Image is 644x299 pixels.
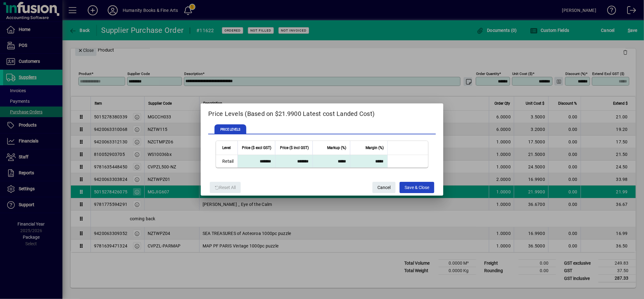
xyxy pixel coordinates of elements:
span: PRICE LEVELS [214,124,246,134]
button: Cancel [372,182,396,193]
span: Cancel [377,182,391,193]
span: Margin (%) [366,144,384,151]
h2: Price Levels (Based on $21.9900 Latest cost Landed Cost) [201,103,443,122]
td: Retail [216,155,238,167]
span: Save & Close [405,182,429,193]
button: Save & Close [400,182,434,193]
span: Level [222,144,231,151]
span: Markup (%) [327,144,346,151]
span: Price ($ excl GST) [242,144,271,151]
span: Price ($ incl GST) [280,144,309,151]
